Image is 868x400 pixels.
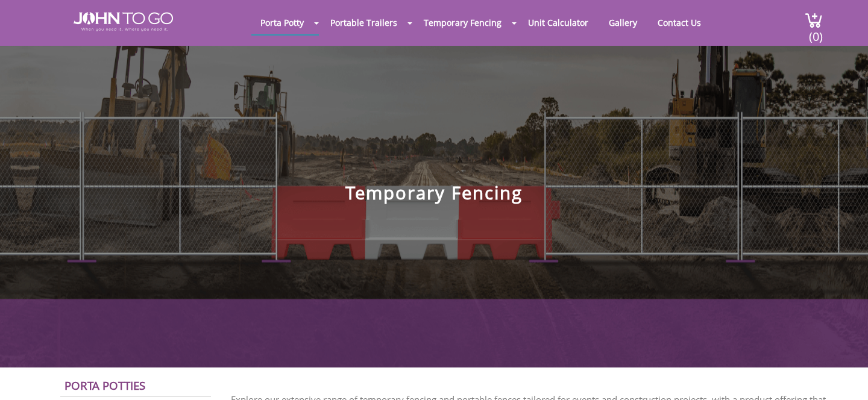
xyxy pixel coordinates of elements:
[805,12,823,28] img: cart a
[649,11,710,34] a: Contact Us
[251,11,313,34] a: Porta Potty
[64,378,145,393] a: Porta Potties
[321,11,406,34] a: Portable Trailers
[600,11,646,34] a: Gallery
[808,19,823,45] span: (0)
[74,12,173,31] img: JOHN to go
[820,352,868,400] button: Live Chat
[519,11,597,34] a: Unit Calculator
[415,11,511,34] a: Temporary Fencing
